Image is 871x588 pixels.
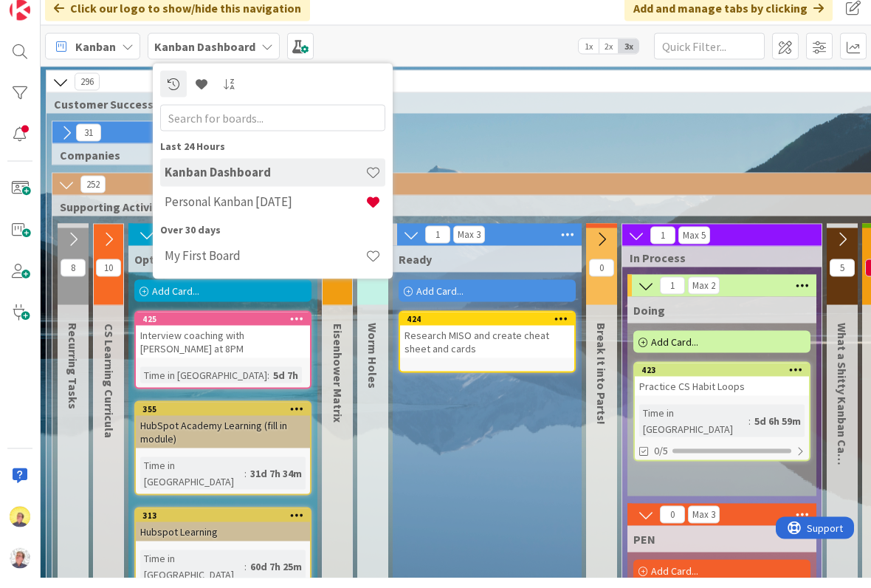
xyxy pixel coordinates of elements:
[75,47,116,65] span: Kanban
[154,49,255,64] b: Kanban Dashboard
[160,232,385,247] div: Over 30 days
[639,414,748,447] div: Time in [GEOGRAPHIC_DATA]
[579,49,599,64] span: 1x
[136,335,310,368] div: Interview coaching with [PERSON_NAME] at 8PM
[160,148,385,164] div: Last 24 Hours
[635,373,809,406] div: 423Practice CS Habit Loops
[165,258,365,273] h4: My First Board
[692,292,715,299] div: Max 2
[589,269,614,287] span: 0
[247,568,306,584] div: 60d 7h 25m
[136,412,310,425] div: 355
[635,386,809,406] div: Practice CS Habit Loops
[136,412,310,458] div: 355HubSpot Academy Learning (fill in module)
[31,2,67,20] span: Support
[142,324,310,334] div: 425
[458,241,481,248] div: Max 3
[660,287,685,304] span: 1
[624,4,833,31] div: Add and manage tabs by clicking
[599,49,619,64] span: 2x
[269,377,302,393] div: 5d 7h
[136,322,310,335] div: 425
[61,269,86,287] span: 8
[835,332,850,478] span: What a Shitty Kanban Card!
[267,377,269,393] span: :
[630,260,803,275] span: In Process
[136,532,310,551] div: Hubspot Learning
[165,174,365,189] h4: Kanban Dashboard
[142,520,310,530] div: 313
[160,114,385,141] input: Search for boards...
[400,322,574,335] div: 424
[244,568,247,584] span: :
[633,312,665,327] span: Doing
[635,373,809,386] div: 423
[683,242,706,249] div: Max 5
[45,4,310,31] div: Click our logo to show/hide this navigation
[136,425,310,458] div: HubSpot Academy Learning (fill in module)
[10,558,30,578] img: avatar
[400,322,574,368] div: 424Research MISO and create cheat sheet and cards
[660,516,685,533] span: 0
[619,49,638,64] span: 3x
[136,322,310,368] div: 425Interview coaching with [PERSON_NAME] at 8PM
[76,134,101,151] span: 31
[365,332,380,398] span: Worm Holes
[400,335,574,368] div: Research MISO and create cheat sheet and cards
[136,519,310,551] div: 313Hubspot Learning
[152,294,199,307] span: Add Card...
[96,269,121,287] span: 10
[416,294,464,307] span: Add Card...
[102,333,117,448] span: CS Learning Curricula
[60,157,221,172] span: Companies
[134,261,177,276] span: Options
[10,10,30,30] img: Visit kanbanzone.com
[80,185,106,203] span: 252
[830,269,855,287] span: 5
[641,375,809,385] div: 423
[140,377,267,393] div: Time in [GEOGRAPHIC_DATA]
[247,475,306,491] div: 31d 7h 34m
[651,345,698,358] span: Add Card...
[244,475,247,491] span: :
[751,423,805,439] div: 5d 6h 59m
[140,467,244,499] div: Time in [GEOGRAPHIC_DATA]
[633,541,655,556] span: PEN
[407,324,574,334] div: 424
[331,333,345,432] span: Eisenhower Matrix
[651,574,698,587] span: Add Card...
[594,332,609,434] span: Break It into Parts!
[165,204,365,219] h4: Personal Kanban [DATE]
[692,521,715,528] div: Max 3
[66,332,80,419] span: Recurring Tasks
[399,261,432,276] span: Ready
[654,453,668,468] span: 0/5
[748,423,751,439] span: :
[654,43,765,69] input: Quick Filter...
[75,83,100,100] span: 296
[142,414,310,424] div: 355
[425,236,450,253] span: 1
[136,519,310,532] div: 313
[10,516,30,537] img: JW
[650,236,675,254] span: 1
